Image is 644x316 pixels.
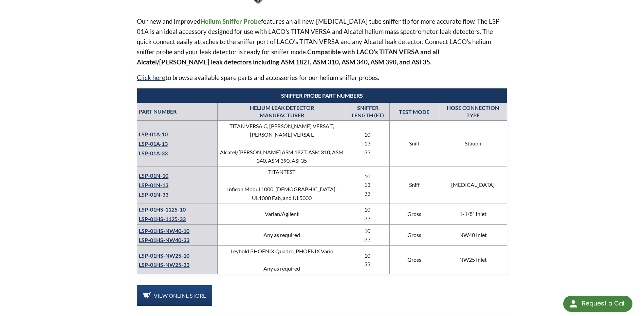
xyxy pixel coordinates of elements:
[139,140,168,147] a: LSP-01A-13
[439,203,507,224] td: 1-1/8” Inlet
[137,73,507,83] p: to browse available spare parts and accessories for our helium sniffer probes.
[139,261,189,268] a: LSP-01HS-NW25-33
[218,224,346,245] td: Any as required
[139,237,189,243] a: LSP-01HS-NW40-33
[139,173,168,179] a: LSP-01N-10
[139,206,186,213] a: LSP-01HS-1125-10
[389,224,439,245] td: Gross
[218,103,346,121] th: HELIUM LEAK DETECTOR MANUFACTURER
[137,88,507,103] th: SNIFFER PROBE PART NUMBERS
[439,224,507,245] td: NW40 Inlet
[139,191,168,198] a: LSP-01N-33
[346,245,390,274] td: 10' 33'
[139,131,168,137] a: LSP-01A-10
[137,74,165,81] a: Click here
[346,120,390,166] td: 10' 13' 33'
[139,150,168,156] a: LSP-01A-33
[218,203,346,224] td: Varian/Agilent
[154,292,206,299] span: View Online Store
[568,298,579,309] img: round button
[346,166,390,203] td: 10' 13' 33'
[137,103,218,121] th: PART NUMBER
[389,166,439,203] td: Sniff
[346,203,390,224] td: 10' 33'
[389,120,439,166] td: Sniff
[139,228,189,234] a: LSP-01HS-NW40-10
[439,120,507,166] td: Stäubli
[139,216,186,222] a: LSP-01HS-1125-33
[563,296,632,312] div: Request a Call
[137,16,507,67] p: Our new and improved features an all new, [MEDICAL_DATA] tube sniffer tip for more accurate flow....
[137,48,439,66] strong: Compatible with LACO's TITAN VERSA and all Alcatel/[PERSON_NAME] leak detectors including ASM 182...
[439,103,507,121] th: HOSE CONNECTION TYPE
[346,224,390,245] td: 10' 33'
[218,120,346,166] td: TITAN VERSA C, [PERSON_NAME] VERSA T, [PERSON_NAME] VERSA L Alcatel/[PERSON_NAME] ASM 182T, ASM 3...
[346,103,390,121] th: SNIFFER LENGTH (FT)
[139,182,168,188] a: LSP-01N-13
[137,285,212,306] a: View Online Store
[200,17,261,25] strong: Helium Sniffer Probe
[139,252,189,259] a: LSP-01HS-NW25-10
[389,245,439,274] td: Gross
[218,166,346,203] td: TITANTEST Inficon Modul 1000, [DEMOGRAPHIC_DATA], UL1000 Fab, and UL5000
[218,245,346,274] td: Leybold PHOENIX Quadro, PHOENIX Vario Any as required
[389,203,439,224] td: Gross
[439,245,507,274] td: NW25 Inlet
[439,166,507,203] td: [MEDICAL_DATA]
[389,103,439,121] td: TEST MODE
[582,296,626,311] div: Request a Call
